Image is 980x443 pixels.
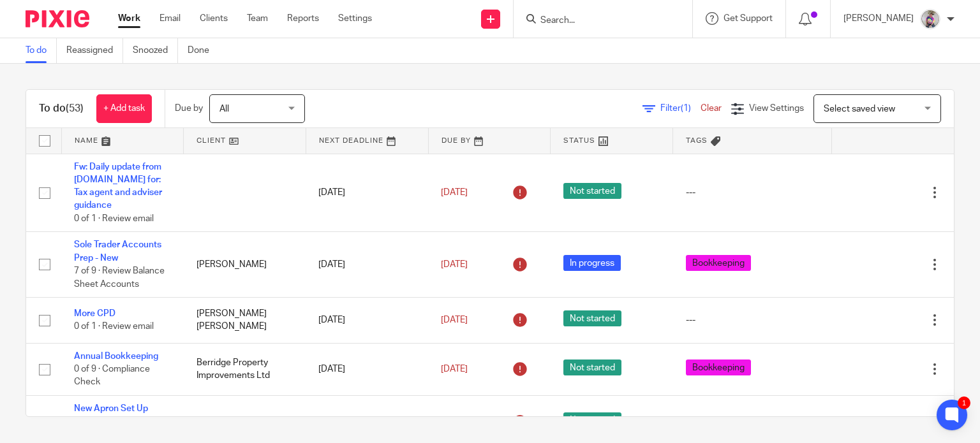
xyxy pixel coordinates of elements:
[74,163,162,210] a: Fw: Daily update from [DOMAIN_NAME] for: Tax agent and adviser guidance
[958,396,970,409] div: 1
[184,232,306,298] td: [PERSON_NAME]
[74,266,165,289] span: 7 of 9 · Review Balance Sheet Accounts
[441,188,468,197] span: [DATE]
[563,183,621,199] span: Not started
[660,104,701,113] span: Filter
[563,310,621,326] span: Not started
[824,105,895,113] span: Select saved view
[96,94,152,123] a: + Add task
[74,404,148,413] a: New Apron Set Up
[686,255,751,271] span: Bookkeeping
[287,12,319,25] a: Reports
[26,38,57,63] a: To do
[539,15,654,27] input: Search
[749,104,804,113] span: View Settings
[219,105,229,113] span: All
[74,309,115,318] a: More CPD
[26,10,89,27] img: Pixie
[563,255,621,271] span: In progress
[563,359,621,375] span: Not started
[39,102,84,115] h1: To do
[184,298,306,343] td: [PERSON_NAME] [PERSON_NAME]
[681,104,691,113] span: (1)
[920,9,940,29] img: DBTieDye.jpg
[441,260,468,269] span: [DATE]
[74,352,158,361] a: Annual Bookkeeping
[724,14,773,23] span: Get Support
[306,232,428,298] td: [DATE]
[66,103,84,113] span: (53)
[686,314,819,326] div: ---
[74,214,154,223] span: 0 of 1 · Review email
[306,154,428,232] td: [DATE]
[74,322,154,331] span: 0 of 1 · Review email
[686,416,819,428] div: ---
[338,12,372,25] a: Settings
[200,12,228,25] a: Clients
[160,12,181,25] a: Email
[184,343,306,395] td: Berridge Property Improvements Ltd
[843,12,914,25] p: [PERSON_NAME]
[701,104,722,113] a: Clear
[563,412,621,428] span: Not started
[686,137,708,144] span: Tags
[188,38,219,63] a: Done
[74,365,150,387] span: 0 of 9 · Compliance Check
[306,298,428,343] td: [DATE]
[66,38,123,63] a: Reassigned
[441,316,468,324] span: [DATE]
[118,12,140,25] a: Work
[306,343,428,395] td: [DATE]
[175,102,203,115] p: Due by
[133,38,178,63] a: Snoozed
[247,12,268,25] a: Team
[686,186,819,199] div: ---
[686,359,751,375] span: Bookkeeping
[441,365,468,374] span: [DATE]
[74,240,161,262] a: Sole Trader Accounts Prep - New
